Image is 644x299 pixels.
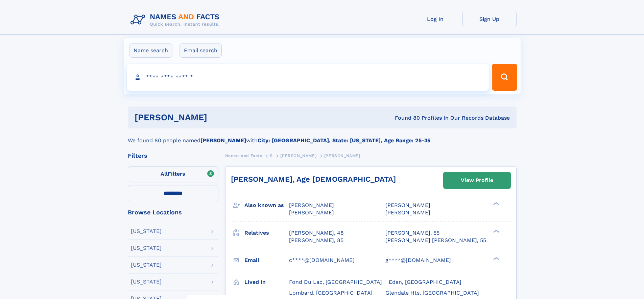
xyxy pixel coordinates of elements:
span: [PERSON_NAME] [280,153,316,158]
button: Search Button [492,64,517,91]
span: Eden, [GEOGRAPHIC_DATA] [389,279,461,285]
span: Lombard, [GEOGRAPHIC_DATA] [289,290,373,296]
h1: [PERSON_NAME] [135,113,301,122]
div: [US_STATE] [131,229,162,234]
span: Fond Du Lac, [GEOGRAPHIC_DATA] [289,279,382,285]
div: ❯ [492,229,500,233]
span: All [161,171,168,177]
a: View Profile [444,172,510,188]
a: Log In [408,11,462,27]
span: S [270,153,273,158]
label: Email search [180,43,222,58]
div: [US_STATE] [131,245,162,251]
a: S [270,151,273,160]
span: [PERSON_NAME] [324,153,360,158]
div: [US_STATE] [131,279,162,285]
a: [PERSON_NAME], 48 [289,229,344,237]
div: [US_STATE] [131,262,162,268]
a: Names and Facts [225,151,262,160]
a: Sign Up [462,11,517,27]
span: [PERSON_NAME] [289,202,334,208]
label: Filters [128,166,218,182]
div: ❯ [492,202,500,206]
span: Glendale Hts, [GEOGRAPHIC_DATA] [385,290,479,296]
span: [PERSON_NAME] [385,202,430,208]
b: [PERSON_NAME] [200,137,246,144]
div: ❯ [492,256,500,261]
label: Name search [129,43,172,58]
div: Found 80 Profiles In Our Records Database [301,114,510,122]
a: [PERSON_NAME] [PERSON_NAME], 55 [385,237,486,244]
div: Browse Locations [128,209,218,215]
a: [PERSON_NAME], 85 [289,237,343,244]
b: City: [GEOGRAPHIC_DATA], State: [US_STATE], Age Range: 25-35 [258,137,430,144]
span: [PERSON_NAME] [385,209,430,216]
a: [PERSON_NAME], Age [DEMOGRAPHIC_DATA] [231,175,396,183]
a: [PERSON_NAME], 55 [385,229,439,237]
input: search input [127,64,489,91]
a: [PERSON_NAME] [280,151,316,160]
h3: Also known as [244,200,289,211]
h3: Email [244,255,289,266]
div: View Profile [461,173,493,188]
span: [PERSON_NAME] [289,209,334,216]
img: Logo Names and Facts [128,11,225,29]
div: We found 80 people named with . [128,128,517,145]
h3: Lived in [244,276,289,288]
div: Filters [128,153,218,159]
h3: Relatives [244,227,289,239]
